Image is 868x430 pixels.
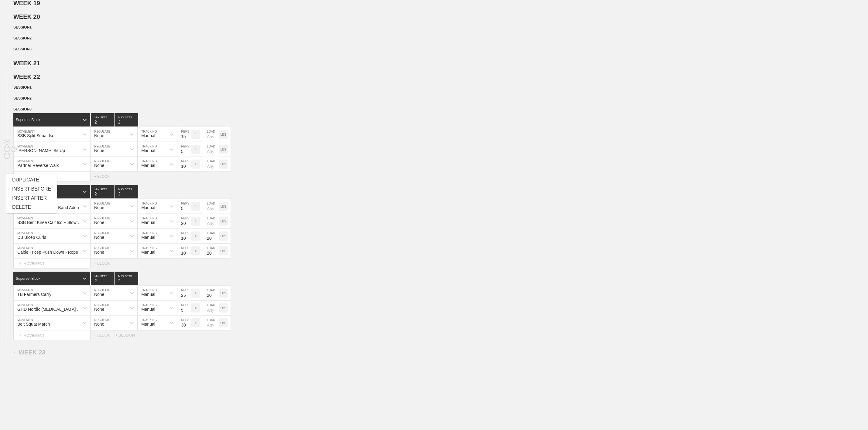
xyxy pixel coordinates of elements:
div: DB Bicep Curls [17,235,46,240]
p: # [195,235,197,238]
div: Cable Tricep Push Down - Rope [17,250,78,255]
div: Manual [141,163,155,168]
div: None [94,205,104,210]
div: DELETE [6,203,57,212]
p: LBS [221,133,226,136]
div: Manual [141,250,155,255]
p: LBS [221,163,226,166]
input: Any [203,229,219,243]
input: Any [203,127,219,142]
div: Belt Squat March [17,322,50,327]
span: SESSION 1 [13,25,32,29]
div: SSB Split Squat Iso [17,133,54,138]
p: # [195,306,197,310]
div: Superset Block [16,276,40,281]
p: LBS [221,235,226,238]
div: Manual [141,292,155,297]
div: None [94,163,104,168]
p: LBS [221,220,226,223]
p: # [195,205,197,208]
p: LBS [221,148,226,151]
div: Manual [141,220,155,225]
iframe: Chat Widget [838,401,868,430]
span: + [19,261,22,266]
div: MOVEMENT [13,172,91,182]
div: + BLOCK [94,174,115,179]
div: None [94,133,104,138]
div: None [94,148,104,153]
span: SESSION 3 [13,47,32,51]
div: Manual [141,307,155,312]
span: SESSION 2 [13,36,32,40]
input: Any [203,157,219,171]
div: Manual [141,148,155,153]
p: # [195,321,197,325]
input: Any [203,199,219,214]
p: LBS [221,321,226,325]
div: DUPLICATE [6,175,57,185]
span: SESSION 1 [13,85,32,90]
p: LBS [221,249,226,253]
p: # [195,249,197,253]
div: None [94,307,104,312]
div: None [94,250,104,255]
p: LBS [221,306,226,310]
p: # [195,163,197,166]
span: + [13,350,16,355]
div: None [94,322,104,327]
div: + SESSION [115,333,140,337]
div: TB Farmers Carry [17,292,51,297]
div: Superset Block [16,118,40,122]
div: Manual [141,235,155,240]
span: WEEK 20 [13,13,40,20]
input: Any [203,142,219,157]
span: SESSION 3 [13,107,32,111]
input: Any [203,301,219,315]
div: Manual [141,205,155,210]
div: None [94,292,104,297]
span: + [19,333,22,338]
input: Any [203,244,219,258]
p: # [195,133,197,136]
input: Any [203,316,219,330]
p: # [195,220,197,223]
div: Manual [141,322,155,327]
div: MOVEMENT [13,330,91,340]
div: None [94,220,104,225]
span: WEEK 22 [13,73,40,80]
div: None [94,235,104,240]
div: INSERT BEFORE [6,185,57,194]
span: SESSION 2 [13,96,32,100]
div: Manual [141,133,155,138]
p: # [195,148,197,151]
div: INSERT AFTER [6,194,57,203]
input: None [115,185,138,198]
div: + BLOCK [94,261,115,266]
div: WEEK 23 [13,349,45,356]
div: SSB Bent Knee Calf Iso + Slow Full Range Reps [17,220,83,225]
input: Any [203,286,219,300]
input: None [115,113,138,127]
p: LBS [221,205,226,208]
div: + BLOCK [94,333,115,337]
div: MOVEMENT [13,259,91,269]
span: WEEK 21 [13,60,40,66]
div: [PERSON_NAME] Sit Up [17,148,65,153]
p: # [195,292,197,295]
input: None [115,272,138,285]
input: Any [203,214,219,229]
div: GHD Nordic [MEDICAL_DATA] Curl [17,307,83,312]
div: Partner Reverse Walk [17,163,59,168]
p: LBS [221,292,226,295]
